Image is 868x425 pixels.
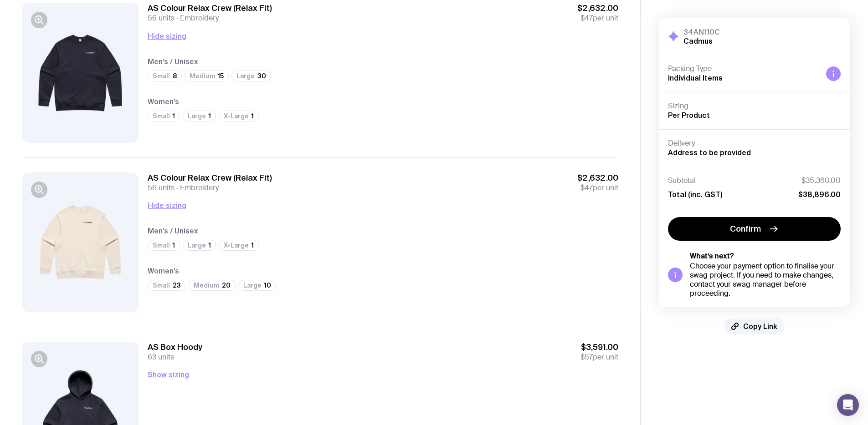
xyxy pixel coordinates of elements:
[194,282,219,289] span: Medium
[743,322,777,331] span: Copy Link
[668,139,841,148] h4: Delivery
[218,72,224,80] span: 15
[188,112,206,120] span: Large
[668,64,819,73] h4: Packing Type
[668,176,696,185] span: Subtotal
[190,72,215,80] span: Medium
[148,342,202,353] h3: AS Box Hoody
[730,223,761,234] span: Confirm
[148,56,618,67] h4: Men’s / Unisex
[580,13,593,23] span: $47
[148,96,618,107] h4: Women’s
[257,72,266,80] span: 30
[236,72,255,80] span: Large
[153,282,170,289] span: Small
[580,342,618,353] span: $3,591.00
[724,318,785,334] button: Copy Link
[148,200,186,211] button: Hide sizing
[668,217,841,241] button: Confirm
[153,112,170,120] span: Small
[243,282,262,289] span: Large
[224,112,249,120] span: X-Large
[148,30,186,41] button: Hide sizing
[209,242,211,249] span: 1
[264,282,271,289] span: 10
[148,183,175,192] span: 56 units
[577,3,618,14] span: $2,632.00
[668,148,751,157] span: Address to be provided
[690,252,841,261] h5: What’s next?
[148,3,272,14] h3: AS Colour Relax Crew (Relax Fit)
[148,369,189,380] button: Show sizing
[224,242,249,249] span: X-Large
[148,172,272,183] h3: AS Colour Relax Crew (Relax Fit)
[252,112,254,120] span: 1
[148,13,175,23] span: 56 units
[577,183,618,192] span: per unit
[668,111,710,119] span: Per Product
[148,265,618,276] h4: Women’s
[209,112,211,120] span: 1
[798,190,841,199] span: $38,896.00
[173,242,175,249] span: 1
[668,74,723,82] span: Individual Items
[175,13,219,23] span: Embroidery
[173,112,175,120] span: 1
[153,242,170,249] span: Small
[173,282,181,289] span: 23
[668,101,841,111] h4: Sizing
[222,282,231,289] span: 20
[683,27,720,36] h3: 34AN110C
[175,183,219,192] span: Embroidery
[173,72,177,80] span: 8
[148,225,618,236] h4: Men’s / Unisex
[577,172,618,183] span: $2,632.00
[580,353,618,362] span: per unit
[683,36,720,46] h2: Cadmus
[668,190,722,199] span: Total (inc. GST)
[188,242,206,249] span: Large
[837,394,859,416] div: Open Intercom Messenger
[153,72,170,80] span: Small
[580,352,593,362] span: $57
[690,262,841,298] div: Choose your payment option to finalise your swag project. If you need to make changes, contact yo...
[148,352,174,362] span: 63 units
[577,14,618,23] span: per unit
[252,242,254,249] span: 1
[801,176,841,185] span: $35,360.00
[580,183,593,192] span: $47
